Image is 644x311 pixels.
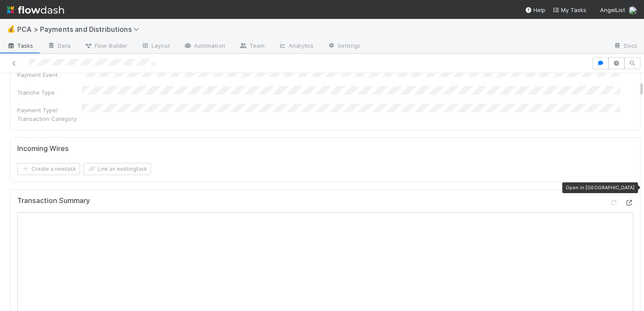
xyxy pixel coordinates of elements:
[83,163,151,175] button: Link an existingtask
[7,3,64,17] img: logo-inverted-e16ddd16eac7371096b0.svg
[77,40,134,53] a: Flow Builder
[552,6,586,13] span: My Tasks
[84,41,127,50] span: Flow Builder
[607,40,644,53] a: Docs
[17,197,90,205] h5: Transaction Summary
[552,6,586,14] a: My Tasks
[17,25,144,34] span: PCA > Payments and Distributions
[629,6,637,15] img: avatar_e7d5656d-bda2-4d83-89d6-b6f9721f96bd.png
[17,71,82,79] div: Payment Event
[271,40,320,53] a: Analytics
[7,25,15,33] span: 💰
[17,163,80,175] button: Create a newtask
[17,106,82,123] div: Payment Type/ Transaction Category
[17,145,69,153] h5: Incoming Wires
[134,40,177,53] a: Layout
[600,6,625,13] span: AngelList
[177,40,232,53] a: Automation
[40,40,77,53] a: Data
[17,88,82,97] div: Tranche Type
[7,41,34,50] span: Tasks
[320,40,367,53] a: Settings
[232,40,271,53] a: Team
[525,6,545,14] div: Help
